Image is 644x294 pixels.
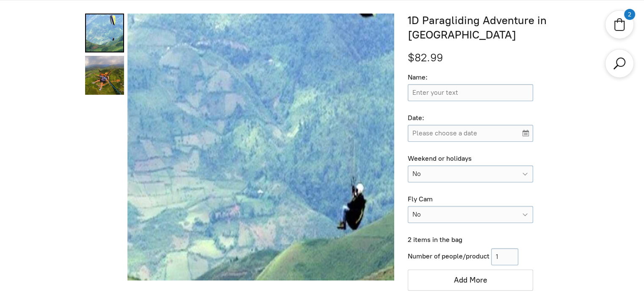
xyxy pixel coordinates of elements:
[408,14,559,42] h1: 1D Paragliding Adventure in [GEOGRAPHIC_DATA]
[491,248,518,265] input: 1
[454,275,487,285] span: Add More
[408,252,489,260] span: Number of people/product
[408,114,533,123] div: Date:
[605,10,634,39] div: Shopping cart
[85,56,124,95] a: 1D Paragliding Adventure in Sapa 1
[408,84,533,101] input: Name:
[408,125,533,142] input: Please choose a date
[408,154,533,163] div: Weekend or holidays
[408,73,533,82] div: Name:
[625,9,635,19] div: 2
[408,236,462,244] span: 2 items in the bag
[612,56,627,71] a: Search products
[408,51,443,64] span: $82.99
[85,14,124,52] a: 1D Paragliding Adventure in Sapa 0
[408,269,533,291] button: Add More
[408,195,533,204] div: Fly Cam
